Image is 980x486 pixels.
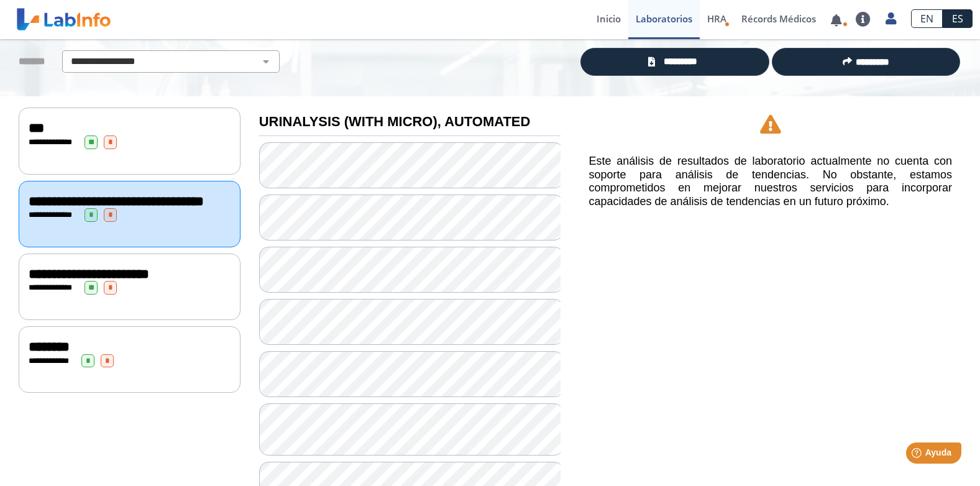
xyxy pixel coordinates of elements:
[911,9,943,28] a: EN
[259,114,531,129] b: URINALYSIS (WITH MICRO), AUTOMATED
[869,438,966,472] iframe: Help widget launcher
[943,9,973,28] a: ES
[588,155,952,208] h5: Este análisis de resultados de laboratorio actualmente no cuenta con soporte para análisis de ten...
[707,12,726,25] span: HRA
